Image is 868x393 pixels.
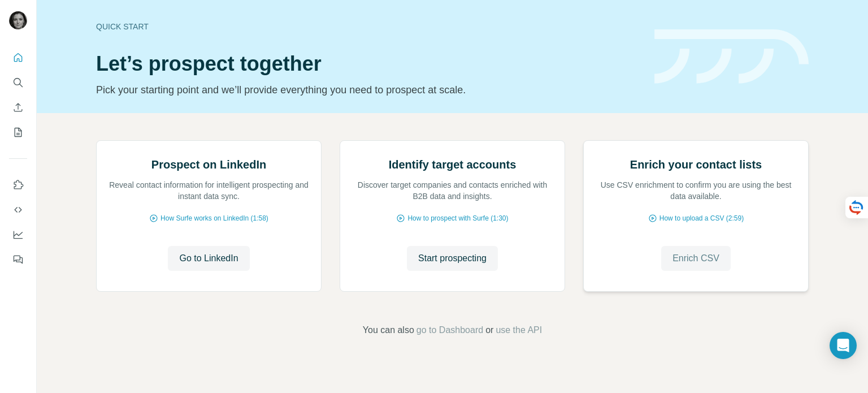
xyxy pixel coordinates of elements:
p: Pick your starting point and we’ll provide everything you need to prospect at scale. [96,82,641,98]
span: How to upload a CSV (2:59) [659,213,744,223]
button: Feedback [9,249,27,270]
p: Discover target companies and contacts enriched with B2B data and insights. [351,179,553,202]
button: Start prospecting [407,246,498,271]
button: Use Surfe API [9,200,27,220]
button: go to Dashboard [416,323,483,337]
p: Reveal contact information for intelligent prospecting and instant data sync. [108,179,310,202]
button: Enrich CSV [661,246,731,271]
img: banner [654,29,809,84]
button: Use Surfe on LinkedIn [9,175,27,195]
div: Quick start [96,21,641,32]
span: Start prospecting [418,252,487,265]
button: Quick start [9,47,27,68]
span: How Surfe works on LinkedIn (1:58) [160,213,268,223]
button: Enrich CSV [9,97,27,118]
button: Dashboard [9,224,27,245]
p: Use CSV enrichment to confirm you are using the best data available. [595,179,797,202]
span: Go to LinkedIn [179,252,238,265]
div: Open Intercom Messenger [830,332,857,359]
span: or [485,323,493,337]
img: Avatar [9,11,27,29]
button: use the API [496,323,542,337]
span: How to prospect with Surfe (1:30) [407,213,508,223]
h2: Prospect on LinkedIn [151,157,266,172]
h2: Enrich your contact lists [630,157,762,172]
span: Enrich CSV [672,252,719,265]
h2: Identify target accounts [389,157,517,172]
button: My lists [9,122,27,142]
button: Search [9,72,27,93]
h1: Let’s prospect together [96,53,641,75]
button: Go to LinkedIn [168,246,249,271]
span: You can also [363,323,414,337]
